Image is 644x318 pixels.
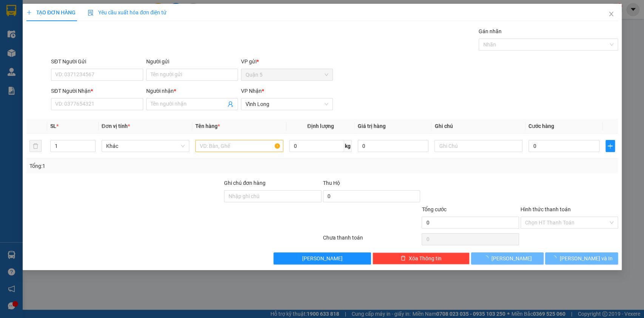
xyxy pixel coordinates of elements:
[106,140,185,152] span: Khác
[491,254,532,263] span: [PERSON_NAME]
[344,140,352,152] span: kg
[422,206,446,212] span: Tổng cước
[307,123,334,129] span: Định lượng
[358,123,386,129] span: Giá trị hàng
[29,140,42,152] button: delete
[400,255,406,261] span: delete
[88,9,167,15] span: Yêu cầu xuất hóa đơn điện tử
[605,143,614,149] span: plus
[302,254,342,263] span: [PERSON_NAME]
[323,180,340,186] span: Thu Hộ
[559,254,612,263] span: [PERSON_NAME] và In
[322,234,421,247] div: Chưa thanh toán
[29,162,249,170] div: Tổng: 1
[471,252,544,264] button: [PERSON_NAME]
[146,87,238,95] div: Người nhận
[146,57,238,66] div: Người gửi
[101,123,130,129] span: Đơn vị tính
[88,10,94,16] img: icon
[246,98,328,110] span: Vĩnh Long
[520,206,571,212] label: Hình thức thanh toán
[409,254,442,263] span: Xóa Thông tin
[478,28,501,34] label: Gán nhãn
[26,10,32,15] span: plus
[241,88,262,94] span: VP Nhận
[26,9,76,15] span: TẠO ĐƠN HÀNG
[195,123,220,129] span: Tên hàng
[273,252,371,264] button: [PERSON_NAME]
[528,123,554,129] span: Cước hàng
[195,140,283,152] input: VD: Bàn, Ghế
[483,255,491,261] span: loading
[608,11,614,17] span: close
[600,4,621,25] button: Close
[372,252,469,264] button: deleteXóa Thông tin
[227,101,233,107] span: user-add
[241,57,333,66] div: VP gửi
[51,87,143,95] div: SĐT Người Nhận
[358,140,429,152] input: 0
[51,57,143,66] div: SĐT Người Gửi
[431,119,525,134] th: Ghi chú
[605,140,615,152] button: plus
[434,140,522,152] input: Ghi Chú
[50,123,56,129] span: SL
[224,180,266,186] label: Ghi chú đơn hàng
[545,252,618,264] button: [PERSON_NAME] và In
[246,69,328,80] span: Quận 5
[551,255,559,261] span: loading
[224,190,321,202] input: Ghi chú đơn hàng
